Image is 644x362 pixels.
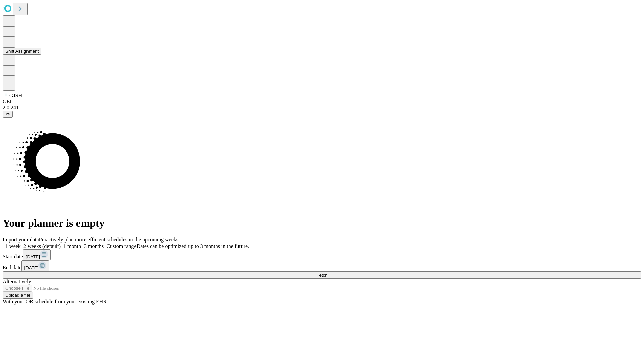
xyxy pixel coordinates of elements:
[106,243,136,249] span: Custom range
[23,249,51,260] button: [DATE]
[3,217,641,229] h1: Your planner is empty
[137,243,249,249] span: Dates can be optimized up to 3 months in the future.
[3,299,107,304] span: With your OR schedule from your existing EHR
[84,243,104,249] span: 3 months
[316,273,327,278] span: Fetch
[24,265,38,270] span: [DATE]
[3,105,641,111] div: 2.0.241
[39,237,180,242] span: Proactively plan more efficient schedules in the upcoming weeks.
[3,48,41,55] button: Shift Assignment
[23,243,61,249] span: 2 weeks (default)
[3,111,13,118] button: @
[3,260,641,271] div: End date
[26,254,40,259] span: [DATE]
[3,237,39,242] span: Import your data
[3,271,641,279] button: Fetch
[9,93,22,98] span: GJSH
[3,249,641,260] div: Start date
[63,243,81,249] span: 1 month
[3,99,641,105] div: GEI
[5,243,21,249] span: 1 week
[3,292,33,299] button: Upload a file
[5,112,10,117] span: @
[21,260,49,271] button: [DATE]
[3,279,31,284] span: Alternatively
